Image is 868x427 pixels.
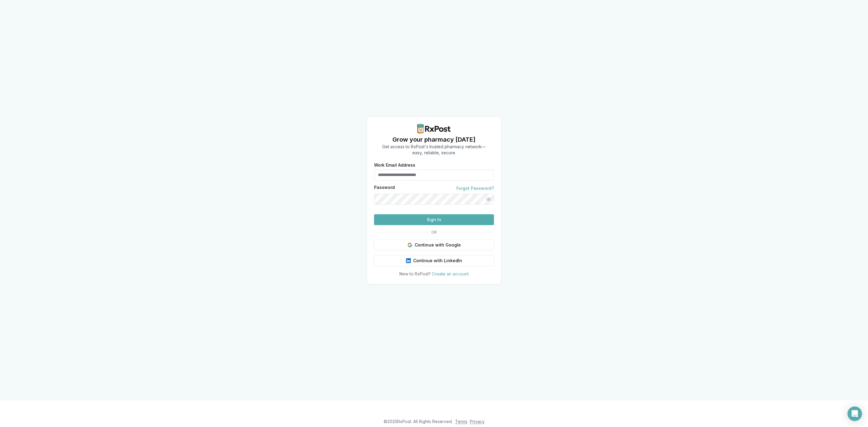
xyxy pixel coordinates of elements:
[455,419,467,424] a: Terms
[407,243,412,247] img: Google
[429,230,439,235] span: OR
[406,258,411,263] img: LinkedIn
[374,185,395,191] label: Password
[399,271,431,276] span: New to RxPost?
[483,194,494,205] button: Show password
[415,124,453,133] img: RxPost Logo
[470,419,485,424] a: Privacy
[374,255,494,266] button: Continue with LinkedIn
[432,271,469,276] a: Create an account
[456,185,494,191] a: Forgot Password?
[382,135,486,144] h1: Grow your pharmacy [DATE]
[374,163,494,167] label: Work Email Address
[382,144,486,156] p: Get access to RxPost's trusted pharmacy network— easy, reliable, secure.
[848,407,862,421] div: Open Intercom Messenger
[374,240,494,250] button: Continue with Google
[374,214,494,225] button: Sign In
